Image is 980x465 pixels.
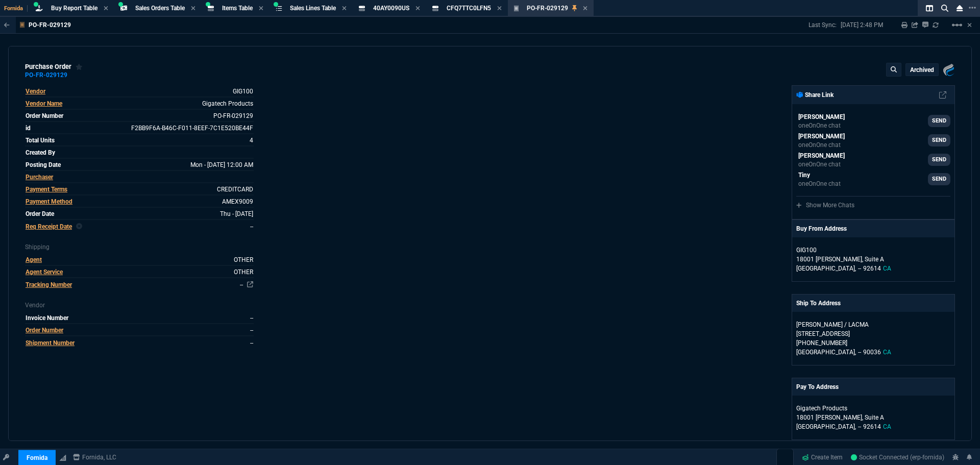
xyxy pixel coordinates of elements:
p: 18001 [PERSON_NAME], Suite A [796,413,950,422]
tr: undefined [25,280,254,290]
p: [PERSON_NAME] [798,151,845,160]
tr: undefined [25,325,254,336]
nx-icon: Close Tab [342,5,347,13]
span: Items Table [222,5,253,12]
nx-icon: Split Panels [922,2,937,14]
a: Show More Chats [796,202,854,209]
p: [STREET_ADDRESS] [796,329,950,338]
nx-icon: Close Tab [583,5,587,13]
span: 2025-07-28T00:00:00.000Z [190,161,253,168]
span: Req Receipt Date [26,223,72,230]
p: Buy From Address [796,224,847,233]
a: bo.vahid@fornida.com [796,151,950,168]
p: Last Sync: [808,21,841,29]
span: See Marketplace Order [131,125,253,132]
span: Socket Connected (erp-fornida) [851,454,944,461]
tr: undefined [25,172,254,183]
p: [DATE] 2:48 PM [841,21,883,29]
nx-icon: Close Tab [497,5,502,13]
p: PO-FR-029129 [29,21,71,29]
span: Gigatech Products [202,100,253,107]
tr: See Marketplace Order [25,123,254,134]
div: purchase order [25,63,83,71]
span: Fornida [4,5,28,12]
nx-icon: Close Tab [191,5,195,13]
span: Agent [26,256,42,263]
span: -- [250,223,253,230]
p: oneOnOne chat [798,160,845,168]
span: Total Units [26,137,55,144]
tr: undefined [25,267,254,278]
tr: When the order was created [25,209,254,220]
tr: undefined [25,197,254,208]
p: GIG100 [796,246,894,255]
span: Order Date [26,210,54,217]
tr: undefined [25,99,254,110]
a: SEND [928,134,950,146]
span: OTHER [234,268,253,276]
a: SEND [928,173,950,185]
a: SEND [928,115,950,127]
span: OTHER [234,256,253,263]
tr: undefined [25,86,254,97]
span: Tracking Number [26,281,72,288]
a: rdAYH1LYKvTl1mkvAABm [851,453,944,462]
span: 90036 [863,349,881,356]
p: Vendor [25,301,254,310]
a: -- [250,339,253,347]
p: [PERSON_NAME] [798,112,845,121]
span: -- [858,349,861,356]
nx-icon: Back to Table [4,21,10,29]
p: oneOnOne chat [798,141,845,149]
p: [PHONE_NUMBER] [796,338,950,348]
a: Brian.Over@fornida.com [796,132,950,149]
a: Hide Workbench [967,21,972,29]
span: AMEX9009 [222,198,253,205]
span: Payment Terms [26,186,67,193]
a: -- [250,327,253,334]
a: Create Item [798,450,847,465]
p: Gigatech Products [796,404,894,413]
tr: undefined [25,135,254,146]
tr: undefined [25,222,254,232]
p: [PERSON_NAME] / LACMA [796,320,894,329]
span: Buy Report Table [51,5,97,12]
tr: undefined [25,160,254,171]
mat-icon: Example home icon [951,19,963,31]
p: Pay To Address [796,382,839,391]
p: Shipping [25,242,254,252]
span: 92614 [863,265,881,272]
span: Order Number [26,112,63,119]
div: Add to Watchlist [76,63,83,71]
span: GIG100 [233,88,253,95]
span: Purchaser [26,174,53,181]
tr: undefined [25,313,254,324]
p: Ship To Address [796,299,841,308]
span: -- [858,423,861,430]
span: [GEOGRAPHIC_DATA], [796,349,856,356]
span: -- [858,265,861,272]
a: PO-FR-029129 [25,75,67,76]
span: PO-FR-029129 [527,5,568,12]
a: -- [240,281,243,288]
p: 18001 [PERSON_NAME], Suite A [796,255,950,264]
span: CREDITCARD [217,186,253,193]
p: Share Link [796,90,834,100]
span: Invoice Number [26,314,68,322]
span: CA [883,265,891,272]
tr: undefined [25,184,254,195]
span: id [26,125,31,132]
p: oneOnOne chat [798,121,845,130]
span: CA [883,423,891,430]
span: 4 [250,137,253,144]
span: Order Number [26,327,63,334]
nx-icon: Close Tab [415,5,420,13]
tr: undefined [25,111,254,122]
p: [PERSON_NAME] [798,132,845,141]
div: Vendor Name [26,99,62,108]
span: When the order was created [220,210,253,217]
span: [GEOGRAPHIC_DATA], [796,423,856,430]
span: 92614 [863,423,881,430]
span: [GEOGRAPHIC_DATA], [796,265,856,272]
